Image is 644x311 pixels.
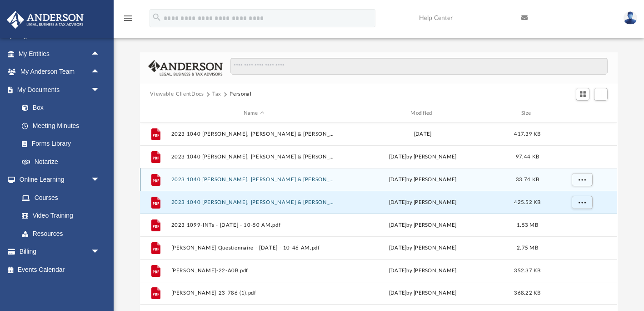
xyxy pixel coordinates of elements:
button: Switch to Grid View [576,88,589,101]
img: User Pic [624,11,637,25]
button: [PERSON_NAME] Questionnaire - [DATE] - 10-46 AM.pdf [171,245,336,251]
button: 2023 1040 [PERSON_NAME], [PERSON_NAME] & [PERSON_NAME], [US_STATE] - Review Copy.pdf [171,199,336,205]
span: arrow_drop_up [91,63,109,82]
a: Box [13,99,105,117]
a: Events Calendar [6,260,114,279]
span: 97.44 KB [516,154,539,159]
button: More options [572,173,593,187]
button: [PERSON_NAME]-22-A0B.pdf [171,268,336,274]
a: My Documentsarrow_drop_down [6,81,109,99]
a: Billingarrow_drop_down [6,243,114,261]
div: id [144,109,167,117]
div: Modified [340,109,505,117]
span: arrow_drop_down [91,243,109,261]
button: Add [594,88,608,101]
span: 33.74 KB [516,177,539,182]
button: Personal [230,90,251,98]
a: Resources [13,224,109,243]
button: 2023 1099-INTs - [DATE] - 10-50 AM.pdf [171,222,336,228]
a: Video Training [13,207,105,225]
button: Viewable-ClientDocs [150,90,204,98]
i: search [152,12,162,22]
span: 368.22 KB [514,291,541,296]
button: More options [572,196,593,209]
span: 2.75 MB [517,245,538,250]
a: Notarize [13,153,109,171]
div: [DATE] by [PERSON_NAME] [340,267,505,275]
div: id [550,109,614,117]
img: Anderson Advisors Platinum Portal [4,11,86,29]
div: Size [509,109,546,117]
span: 352.37 KB [514,268,541,273]
span: 417.39 KB [514,132,541,137]
i: menu [123,13,134,24]
span: arrow_drop_down [91,81,109,99]
div: [DATE] by [PERSON_NAME] [340,244,505,252]
a: Forms Library [13,135,105,153]
span: arrow_drop_up [91,45,109,63]
div: [DATE] by [PERSON_NAME] [340,153,505,161]
button: Tax [212,90,221,98]
span: 1.53 MB [517,223,538,228]
a: My Anderson Teamarrow_drop_up [6,63,109,81]
button: 2023 1040 [PERSON_NAME], [PERSON_NAME] & [PERSON_NAME], [US_STATE] - e-file authorization - pleas... [171,154,336,160]
a: Courses [13,189,109,207]
a: menu [123,17,134,24]
input: Search files and folders [230,58,608,75]
button: [PERSON_NAME]-23-786 (1).pdf [171,291,336,296]
button: 2023 1040 [PERSON_NAME], [PERSON_NAME] & [PERSON_NAME], [US_STATE] - Completed Copy.pdf [171,131,336,137]
div: [DATE] by [PERSON_NAME] [340,199,505,207]
span: arrow_drop_down [91,171,109,189]
div: [DATE] [340,130,505,138]
div: Name [171,109,336,117]
a: My Entitiesarrow_drop_up [6,45,114,63]
button: 2023 1040 [PERSON_NAME], [PERSON_NAME] & [PERSON_NAME], [US_STATE] - Filing Instructions.pdf [171,177,336,183]
div: [DATE] by [PERSON_NAME] [340,176,505,184]
a: Online Learningarrow_drop_down [6,171,109,189]
div: [DATE] by [PERSON_NAME] [340,289,505,297]
div: [DATE] by [PERSON_NAME] [340,221,505,229]
span: 425.52 KB [514,200,541,205]
a: Meeting Minutes [13,117,109,135]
